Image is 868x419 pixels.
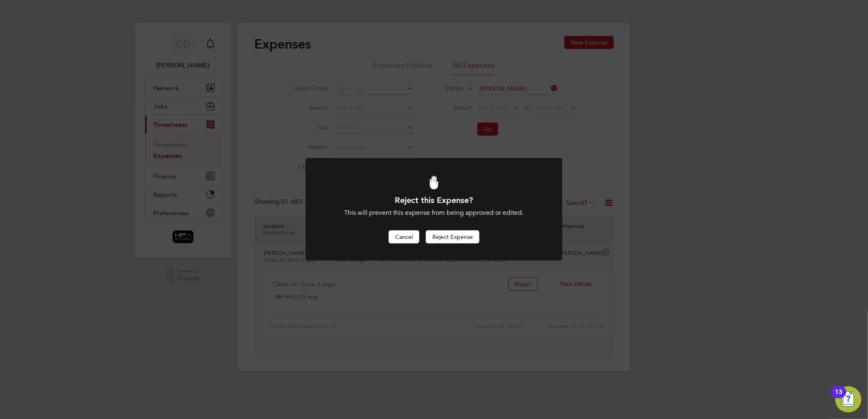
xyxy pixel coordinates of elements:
[328,195,540,205] h1: Reject this Expense?
[328,209,540,217] div: This will prevent this expense from being approved or edited.
[426,230,479,243] button: Reject Expense
[835,386,861,412] button: Open Resource Center, 13 new notifications
[835,392,842,403] div: 13
[389,230,419,243] button: Cancel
